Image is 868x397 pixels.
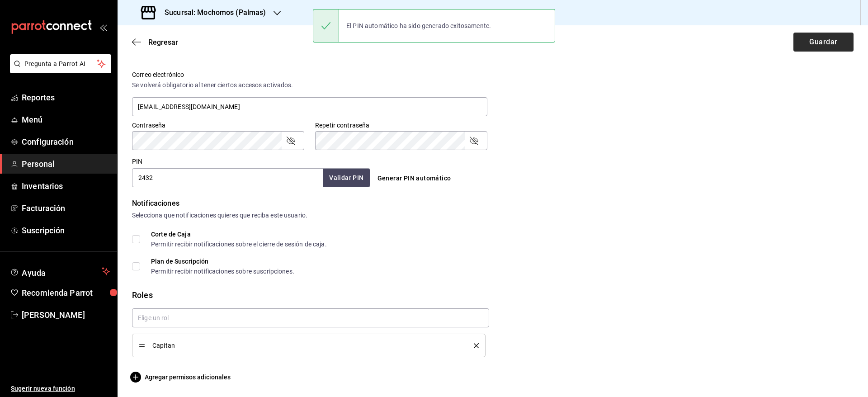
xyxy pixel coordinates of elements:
[339,16,498,36] div: El PIN automático ha sido generado exitosamente.
[6,66,111,75] a: Pregunta a Parrot AI
[132,289,854,301] div: Roles
[22,224,110,236] span: Suscripción
[148,38,178,47] span: Regresar
[132,71,487,78] label: Correo electrónico
[22,309,110,321] span: [PERSON_NAME]
[467,343,479,348] button: delete
[132,198,854,209] div: Notificaciones
[10,54,111,73] button: Pregunta a Parrot AI
[11,384,110,393] span: Sugerir nueva función
[468,135,479,146] button: passwordField
[22,158,110,170] span: Personal
[793,33,854,52] button: Guardar
[24,59,97,69] span: Pregunta a Parrot AI
[323,169,370,187] button: Validar PIN
[132,308,489,327] input: Elige un rol
[22,136,110,148] span: Configuración
[22,91,110,104] span: Reportes
[151,241,327,247] div: Permitir recibir notificaciones sobre el cierre de sesión de caja.
[315,122,487,128] label: Repetir contraseña
[22,287,110,299] span: Recomienda Parrot
[285,135,296,146] button: passwordField
[151,231,327,237] div: Corte de Caja
[157,7,266,18] h3: Sucursal: Mochomos (Palmas)
[132,122,304,128] label: Contraseña
[22,180,110,192] span: Inventarios
[151,258,294,265] div: Plan de Suscripción
[132,158,142,165] label: PIN
[132,80,487,90] div: Se volverá obligatorio al tener ciertos accesos activados.
[132,38,178,47] button: Regresar
[132,168,323,187] input: 3 a 6 dígitos
[132,372,231,383] button: Agregar permisos adicionales
[99,24,107,31] button: open_drawer_menu
[152,342,460,349] span: Capitan
[151,268,294,274] div: Permitir recibir notificaciones sobre suscripciones.
[22,202,110,214] span: Facturación
[22,266,98,277] span: Ayuda
[22,113,110,126] span: Menú
[374,170,455,187] button: Generar PIN automático
[132,211,854,220] div: Selecciona que notificaciones quieres que reciba este usuario.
